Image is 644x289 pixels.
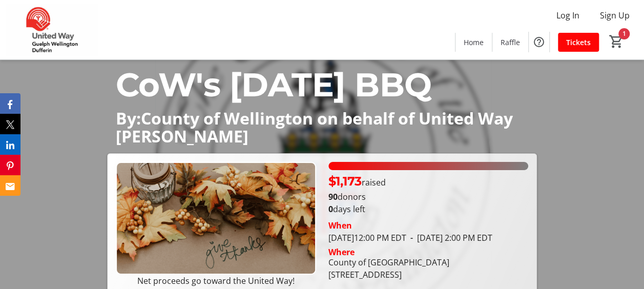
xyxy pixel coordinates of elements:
a: Tickets [558,33,599,52]
span: - [406,232,417,243]
span: [DATE] 12:00 PM EDT [328,232,406,243]
button: Cart [607,32,626,51]
div: 100% of fundraising goal reached [328,162,528,170]
a: Raffle [492,33,528,52]
span: [DATE] 2:00 PM EDT [406,232,492,243]
img: United Way Guelph Wellington Dufferin's Logo [6,4,97,55]
span: Home [464,37,484,48]
p: donors [328,191,528,203]
button: Help [529,32,549,52]
div: [STREET_ADDRESS] [328,269,449,281]
p: raised [328,172,386,191]
span: 0 [328,203,333,215]
span: Sign Up [600,9,630,22]
span: Log In [556,9,579,22]
img: Campaign CTA Media Photo [116,162,316,274]
span: $1,173 [328,174,362,189]
span: Raffle [501,37,520,48]
div: When [328,219,352,232]
p: Net proceeds go toward the United Way! [116,275,316,287]
a: Home [455,33,492,52]
span: Tickets [566,37,591,48]
button: Log In [548,7,588,24]
button: Sign Up [592,7,638,24]
p: By:County of Wellington on behalf of United Way [PERSON_NAME] [115,109,528,145]
div: Where [328,248,355,256]
div: County of [GEOGRAPHIC_DATA] [328,256,449,269]
b: 90 [328,191,338,202]
p: CoW's [DATE] BBQ [115,60,528,109]
p: days left [328,203,528,215]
